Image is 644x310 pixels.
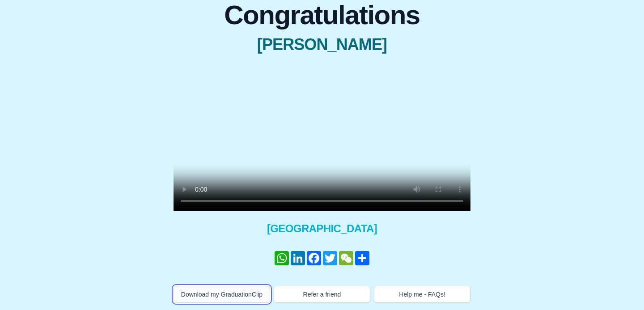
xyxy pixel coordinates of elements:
button: Help me - FAQs! [374,286,470,303]
a: Facebook [306,251,322,265]
button: Download my GraduationClip [174,286,270,303]
span: [GEOGRAPHIC_DATA] [174,222,470,236]
a: WeChat [338,251,354,265]
button: Refer a friend [274,286,370,303]
a: WhatsApp [274,251,290,265]
a: LinkedIn [290,251,306,265]
a: Twitter [322,251,338,265]
span: Congratulations [174,2,470,29]
a: Share [354,251,370,265]
span: [PERSON_NAME] [174,36,470,54]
